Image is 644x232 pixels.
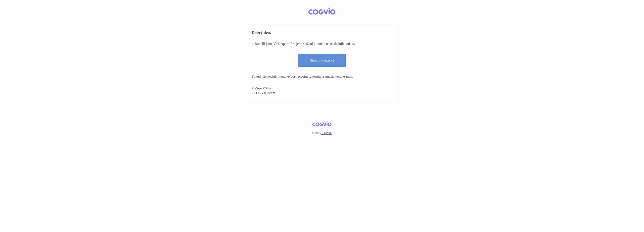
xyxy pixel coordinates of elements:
[321,131,333,135] a: COGVIO
[308,8,336,15] img: COGVIO
[252,30,271,35] b: Dobrý den,
[252,30,392,96] td: dokončili jsme Váš export. Pro jeho stažení klikněte na následující odkaz: Pokud jste nechtěli te...
[312,121,332,126] img: COGVIO
[247,121,397,135] td: © 2025
[298,54,346,67] a: Stáhnout export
